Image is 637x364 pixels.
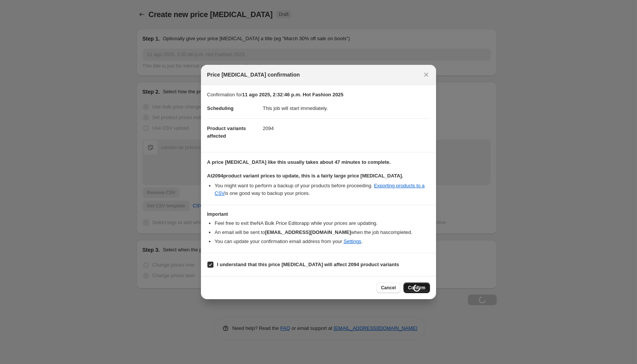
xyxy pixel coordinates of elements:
li: You might want to perform a backup of your products before proceeding. is one good way to backup ... [215,182,430,197]
li: An email will be sent to when the job has completed . [215,229,430,236]
li: You can update your confirmation email address from your . [215,238,430,245]
b: A price [MEDICAL_DATA] like this usually takes about 47 minutes to complete. [207,159,391,165]
b: I understand that this price [MEDICAL_DATA] will affect 2094 product variants [217,262,399,267]
button: Cancel [377,282,400,293]
b: [EMAIL_ADDRESS][DOMAIN_NAME] [265,229,351,235]
span: Price [MEDICAL_DATA] confirmation [207,71,300,78]
dd: This job will start immediately. [263,99,430,118]
b: At 2094 product variant prices to update, this is a fairly large price [MEDICAL_DATA]. [207,173,403,179]
dd: 2094 [263,118,430,138]
a: Settings [344,238,361,244]
span: Product variants affected [207,126,246,139]
button: Close [421,69,431,80]
span: Scheduling [207,105,234,111]
h3: Important [207,211,430,217]
span: Cancel [381,285,396,291]
p: Confirmation for [207,91,430,99]
a: Exporting products to a CSV [215,183,425,196]
li: Feel free to exit the NA Bulk Price Editor app while your prices are updating. [215,220,430,227]
b: 11 ago 2025, 2:32:46 p.m. Hot Fashion 2025 [242,92,343,97]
